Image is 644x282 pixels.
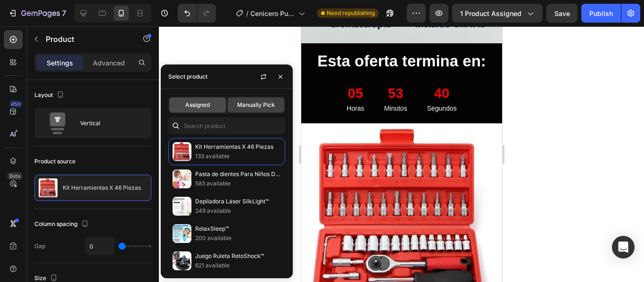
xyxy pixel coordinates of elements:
span: Need republishing [327,9,375,17]
div: Undo/Redo [178,4,216,23]
div: Vertical [80,113,138,134]
div: Beta [7,172,23,180]
p: Kit Herramientas X 46 Piezas [195,142,281,152]
iframe: Design area [301,26,502,282]
img: collections [173,197,191,216]
p: 583 available [195,179,281,188]
p: 621 available [195,261,281,270]
div: Gap [34,242,45,250]
img: product feature img [39,178,58,197]
span: Save [554,9,570,17]
span: Assigned [185,101,210,109]
img: collections [173,169,191,188]
div: Publish [589,8,613,18]
p: Advanced [93,58,125,68]
p: 133 available [195,152,281,161]
p: Settings [47,58,73,68]
button: 7 [4,4,70,23]
p: Depiladora Láser SilkLight™ [195,197,281,206]
img: collections [173,224,191,243]
p: Juego Ruleta RetoShock™ [195,251,281,261]
div: Open Intercom Messenger [612,236,635,258]
button: Publish [581,4,621,23]
p: RelaxSleep™ [195,224,281,234]
p: Kit Herramientas X 46 Piezas [63,185,141,191]
input: Search in Settings & Advanced [168,117,285,134]
div: Select product [168,73,207,81]
button: 1 product assigned [452,4,543,23]
span: 1 product assigned [460,8,521,18]
p: Product [46,33,126,45]
p: Pasta de dientes Para Niños De 60ml [195,169,281,179]
p: 7 [62,8,66,19]
span: / [246,8,248,18]
div: Column spacing [34,218,91,231]
button: Save [546,4,578,23]
input: Auto [86,238,114,255]
img: collections [173,251,191,270]
span: Manually Pick [237,101,275,109]
img: collections [173,142,191,161]
div: Product source [34,157,75,166]
div: Layout [34,89,66,102]
p: 249 available [195,206,281,216]
span: Cenicero Purificador 2 en 1 [250,8,295,18]
div: 450 [9,100,23,108]
p: 200 available [195,234,281,243]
